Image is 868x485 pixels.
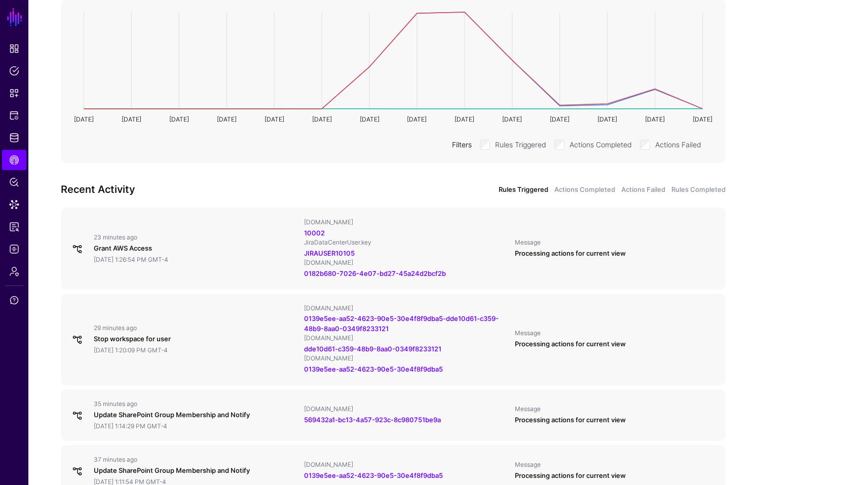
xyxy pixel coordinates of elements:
[621,185,665,195] a: Actions Failed
[94,422,296,430] div: [DATE] 1:14:29 PM GMT-4
[515,415,717,425] div: Processing actions for current view
[515,405,717,413] div: Message
[645,115,665,123] text: [DATE]
[515,249,717,259] div: Processing actions for current view
[312,115,332,123] text: [DATE]
[2,217,26,237] a: Reports
[94,334,296,344] div: Stop workspace for user
[515,461,717,469] div: Message
[61,181,387,197] h3: Recent Activity
[671,185,726,195] a: Rules Completed
[9,155,19,165] span: CAEP Hub
[502,115,522,123] text: [DATE]
[6,6,23,28] a: SGNL
[515,238,717,247] div: Message
[304,405,506,413] div: [DOMAIN_NAME]
[2,150,26,170] a: CAEP Hub
[304,354,506,362] div: [DOMAIN_NAME]
[94,400,296,408] div: 35 minutes ago
[9,110,19,120] span: Protected Systems
[74,115,94,123] text: [DATE]
[304,218,506,226] div: [DOMAIN_NAME]
[304,249,355,257] a: JIRAUSER10105
[2,172,26,192] a: Policy Lens
[407,115,427,123] text: [DATE]
[122,115,141,123] text: [DATE]
[169,115,189,123] text: [DATE]
[304,461,506,469] div: [DOMAIN_NAME]
[9,222,19,232] span: Reports
[360,115,380,123] text: [DATE]
[2,239,26,259] a: Logs
[570,138,632,150] label: Actions Completed
[304,365,443,373] a: 0139e5ee-aa52-4623-90e5-30e4f8f9dba5
[265,115,284,123] text: [DATE]
[9,177,19,187] span: Policy Lens
[94,244,296,254] div: Grant AWS Access
[2,261,26,281] a: Admin
[550,115,570,123] text: [DATE]
[499,185,548,195] a: Rules Triggered
[304,314,499,333] a: 0139e5ee-aa52-4623-90e5-30e4f8f9dba5-dde10d61-c359-48b9-8aa0-0349f8233121
[515,471,717,481] div: Processing actions for current view
[9,66,19,76] span: Policies
[304,471,443,479] a: 0139e5ee-aa52-4623-90e5-30e4f8f9dba5
[2,61,26,81] a: Policies
[9,199,19,210] span: Data Lens
[515,339,717,349] div: Processing actions for current view
[94,324,296,332] div: 29 minutes ago
[2,83,26,103] a: Snippets
[515,329,717,337] div: Message
[9,295,19,305] span: Support
[2,38,26,59] a: Dashboard
[448,139,476,150] div: Filters
[597,115,617,123] text: [DATE]
[2,105,26,126] a: Protected Systems
[304,259,506,267] div: [DOMAIN_NAME]
[9,133,19,143] span: Identity Data Fabric
[2,194,26,215] a: Data Lens
[9,44,19,54] span: Dashboard
[94,410,296,420] div: Update SharePoint Group Membership and Notify
[304,304,506,312] div: [DOMAIN_NAME]
[217,115,237,123] text: [DATE]
[655,138,701,150] label: Actions Failed
[455,115,474,123] text: [DATE]
[94,346,296,354] div: [DATE] 1:20:09 PM GMT-4
[304,229,325,237] a: 10002
[554,185,615,195] a: Actions Completed
[693,115,712,123] text: [DATE]
[2,128,26,148] a: Identity Data Fabric
[94,233,296,241] div: 23 minutes ago
[304,269,446,277] a: 0182b680-7026-4e07-bd27-45a24d2bcf2b
[9,266,19,276] span: Admin
[304,334,506,342] div: [DOMAIN_NAME]
[304,238,506,247] div: JiraDataCenterUser.key
[94,456,296,464] div: 37 minutes ago
[9,244,19,254] span: Logs
[9,88,19,98] span: Snippets
[495,138,546,150] label: Rules Triggered
[304,416,441,424] a: 569432a1-bc13-4a57-923c-8c980751be9a
[94,256,296,264] div: [DATE] 1:26:54 PM GMT-4
[94,466,296,476] div: Update SharePoint Group Membership and Notify
[304,345,441,353] a: dde10d61-c359-48b9-8aa0-0349f8233121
